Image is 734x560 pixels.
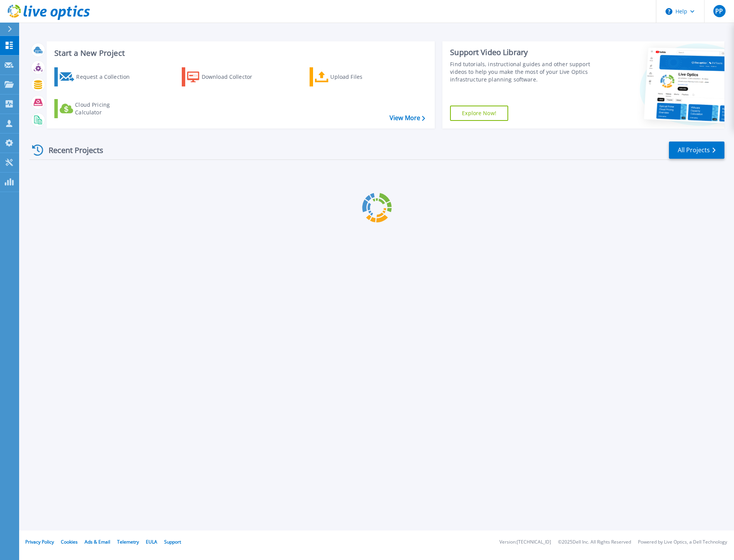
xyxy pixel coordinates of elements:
a: Support [164,539,181,545]
a: Telemetry [117,539,139,545]
a: Cloud Pricing Calculator [54,99,140,118]
div: Cloud Pricing Calculator [75,101,136,116]
a: EULA [146,539,157,545]
li: Version: [TECHNICAL_ID] [499,540,551,545]
a: Cookies [61,539,78,545]
div: Find tutorials, instructional guides and other support videos to help you make the most of your L... [450,60,594,83]
a: Explore Now! [450,106,508,121]
h3: Start a New Project [54,49,425,57]
div: Download Collector [202,69,263,85]
li: © 2025 Dell Inc. All Rights Reserved [558,540,631,545]
a: Ads & Email [85,539,110,545]
a: Upload Files [310,67,395,86]
div: Recent Projects [29,141,114,160]
a: All Projects [669,142,724,159]
div: Request a Collection [76,69,137,85]
li: Powered by Live Optics, a Dell Technology [638,540,727,545]
a: Request a Collection [54,67,140,86]
div: Upload Files [330,69,391,85]
a: Download Collector [182,67,267,86]
span: PP [715,8,723,14]
div: Support Video Library [450,47,594,57]
a: View More [390,114,425,122]
a: Privacy Policy [25,539,54,545]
